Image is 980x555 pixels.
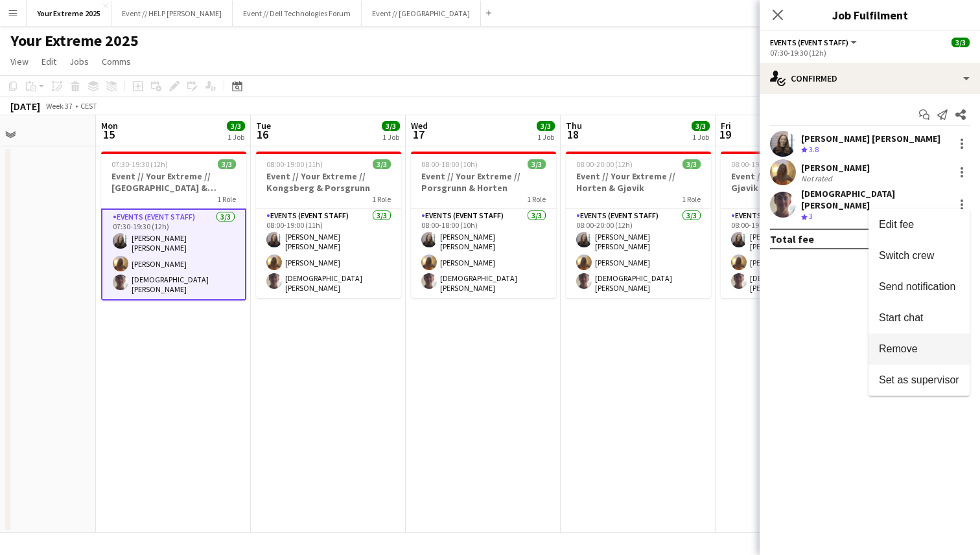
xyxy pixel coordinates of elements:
[869,271,970,302] button: Send notification
[879,219,914,230] span: Edit fee
[869,365,970,396] button: Set as supervisor
[869,302,970,334] button: Start chat
[869,209,970,240] button: Edit fee
[879,312,923,323] span: Start chat
[869,240,970,271] button: Switch crew
[879,250,934,261] span: Switch crew
[869,334,970,365] button: Remove
[879,374,959,385] span: Set as supervisor
[879,281,955,292] span: Send notification
[879,343,918,354] span: Remove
